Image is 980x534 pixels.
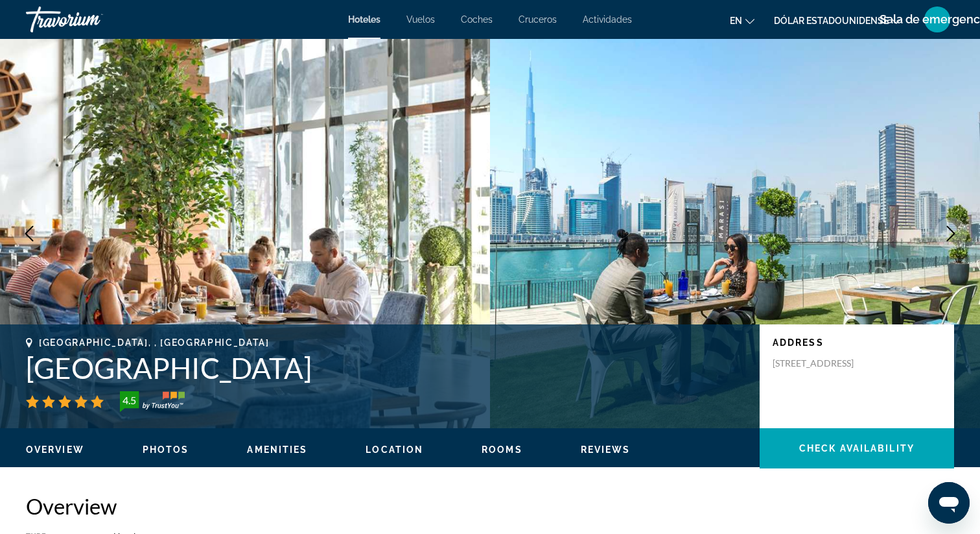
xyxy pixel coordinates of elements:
p: [STREET_ADDRESS] [773,358,876,369]
span: Photos [143,444,189,455]
a: Travorium [26,3,156,36]
img: trustyou-badge-hor.svg [120,391,185,412]
span: Amenities [247,444,307,455]
button: Cambiar idioma [730,11,754,30]
a: Actividades [583,14,632,25]
button: Check Availability [760,428,954,468]
a: Vuelos [406,14,435,25]
font: Dólar estadounidense [774,16,889,26]
h1: [GEOGRAPHIC_DATA] [26,351,747,385]
span: Reviews [581,444,631,455]
a: Cruceros [519,14,557,25]
button: Next image [935,217,967,250]
button: Location [366,444,423,455]
button: Photos [143,444,189,455]
font: en [730,16,742,26]
button: Previous image [13,217,45,250]
button: Amenities [247,444,307,455]
span: [GEOGRAPHIC_DATA], , [GEOGRAPHIC_DATA] [39,337,270,348]
span: Overview [26,444,84,455]
button: Cambiar moneda [774,11,901,30]
span: Location [366,444,423,455]
button: Menú de usuario [920,6,954,33]
div: 4.5 [116,393,142,408]
iframe: Botón para iniciar la ventana de mensajería [928,482,970,524]
a: Hoteles [348,14,380,25]
span: Rooms [482,444,522,455]
button: Overview [26,444,84,455]
button: Reviews [581,444,631,455]
p: Address [773,337,941,348]
a: Coches [461,14,493,25]
button: Rooms [482,444,522,455]
h2: Overview [26,493,954,519]
span: Check Availability [799,443,915,454]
